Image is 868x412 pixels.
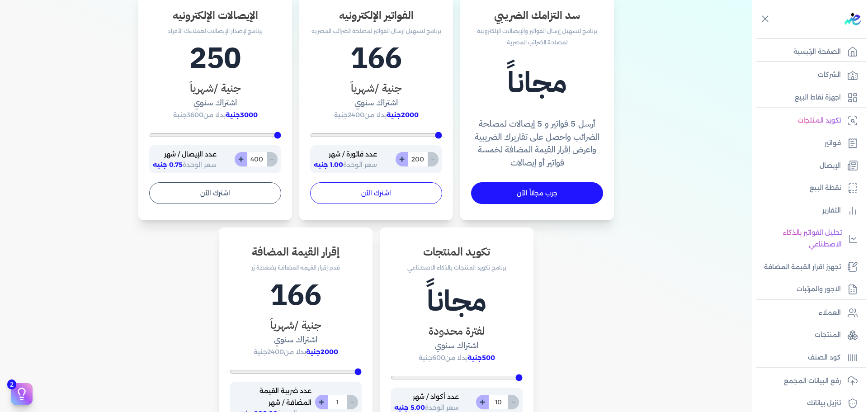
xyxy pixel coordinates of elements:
p: قدم إقرار القيمه المضافة بضغطة زر [230,262,362,274]
a: التقارير [752,201,863,220]
button: + [476,395,489,409]
p: تكويد المنتجات [797,115,841,127]
h4: أرسل 5 فواتير و 5 إيصالات لمصلحة الضرائب واحصل على تقاريرك الضريبية واعرض إقرار القيمة المضافة لخ... [471,118,603,170]
span: 3000جنية [226,111,258,119]
h3: جنية /شهرياَ [310,80,442,96]
p: التقارير [822,205,841,217]
h3: جنية /شهرياَ [149,80,281,96]
h1: 166 [230,274,362,317]
button: 2 [11,383,33,405]
span: 2 [7,379,16,389]
p: تحليل الفواتير بالذكاء الاصطناعي [757,227,842,250]
p: الشركات [818,69,841,81]
h4: اشتراك سنوي [310,96,442,109]
a: نقطة البيع [752,179,863,198]
p: الصفحة الرئيسية [793,46,841,58]
input: 0 [327,395,347,409]
span: سعر الوحدة [314,161,377,169]
button: اشترك الآن [149,182,281,204]
p: نقطة البيع [810,182,841,194]
p: تجهيز اقرار القيمة المضافة [764,261,841,273]
p: برنامج تكويد المنتجات بالذكاء الاصطناعي [391,262,523,274]
p: الاجور والمرتبات [797,284,841,295]
h1: 250 [149,37,281,80]
h1: مجاناً [471,61,603,104]
p: بدلا من [391,352,523,364]
p: اجهزة نقاط البيع [795,92,841,104]
p: الإيصال [820,160,841,172]
span: 2400جنية [334,111,364,119]
a: تكويد المنتجات [752,111,863,130]
h3: تكويد المنتجات [391,244,523,260]
span: 3600جنية [173,111,203,119]
a: المنتجات [752,326,863,345]
span: 0.75 جنيه [153,161,183,169]
input: 0 [488,395,508,409]
span: 5.00 جنيه [394,403,425,412]
h4: اشتراك سنوي [149,96,281,109]
span: 2400جنية [254,348,284,356]
p: برنامج لإصدار الإيصالات لعملاءك الأفراد [149,25,281,37]
p: المنتجات [815,329,841,341]
span: سعر الوحدة [153,161,217,169]
button: + [396,152,408,166]
a: الصفحة الرئيسية [752,43,863,62]
button: اشترك الآن [310,182,442,204]
a: رفع البيانات المجمع [752,372,863,391]
button: + [315,395,328,409]
p: فواتير [825,137,841,149]
a: العملاء [752,303,863,322]
p: كود الصنف [808,352,841,364]
p: عدد الإيصال / شهر [153,149,217,161]
h4: اشتراك سنوي [230,333,362,346]
h1: مجاناً [391,279,523,323]
h3: إقرار القيمة المضافة [230,244,362,260]
p: رفع البيانات المجمع [784,375,841,387]
span: 500جنية [467,354,495,362]
p: بدلا من [230,346,362,358]
h3: الإيصالات الإلكترونيه [149,7,281,24]
p: برنامج لتسهيل ارسال الفواتير لمصلحة الضرائب المصريه [310,25,442,37]
p: بدلا من [149,109,281,121]
a: اجهزة نقاط البيع [752,88,863,107]
p: بدلا من [310,109,442,121]
span: سعر الوحدة [394,403,459,412]
h1: 166 [310,37,442,80]
h4: اشتراك سنوي [391,339,523,352]
span: 600جنية [419,354,445,362]
p: تنزيل بياناتك [807,398,841,409]
span: 2000جنية [306,348,338,356]
p: برنامج لتسهيل إرسال الفواتير والإيصالات الإلكترونية لمصلحة الضرائب المصرية [471,25,603,48]
button: + [235,152,247,166]
p: العملاء [819,307,841,319]
a: الشركات [752,66,863,85]
p: عدد فاتورة / شهر [314,149,377,161]
h3: الفواتير الإلكترونيه [310,7,442,24]
a: جرب مجاناً الآن [471,182,603,204]
span: 2000جنية [387,111,419,119]
a: تحليل الفواتير بالذكاء الاصطناعي [752,223,863,254]
h3: جنية /شهرياَ [230,317,362,333]
p: عدد أكواد / شهر [394,391,459,403]
a: فواتير [752,134,863,153]
a: الإيصال [752,156,863,175]
p: عدد ضريبة القيمة المضافة / شهر [233,385,311,408]
input: 0 [247,152,267,166]
span: 1.00 جنيه [314,161,343,169]
input: 0 [408,152,428,166]
img: logo [844,13,861,25]
h3: لفترة محدودة [391,323,523,339]
a: تجهيز اقرار القيمة المضافة [752,258,863,277]
a: الاجور والمرتبات [752,280,863,299]
h3: سد التزامك الضريبي [471,7,603,24]
a: كود الصنف [752,348,863,367]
